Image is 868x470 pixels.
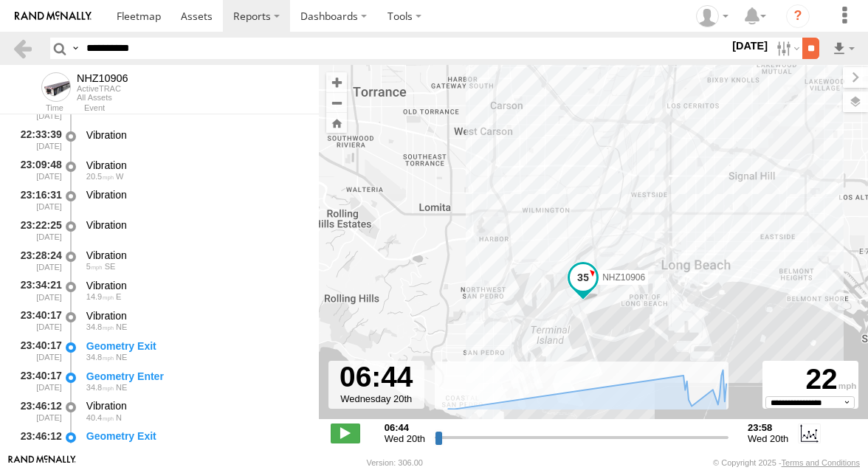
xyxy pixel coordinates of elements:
[86,188,305,201] div: Vibration
[86,353,114,362] span: 34.8
[786,4,810,28] i: ?
[86,218,305,232] div: Vibration
[831,38,856,59] label: Export results as...
[12,156,63,184] div: 23:09:48 [DATE]
[86,399,305,412] div: Vibration
[385,433,425,444] span: Wed 20th Aug 2025
[367,458,423,467] div: Version: 306.00
[77,84,128,93] div: ActiveTRAC
[771,38,802,59] label: Search Filter Options
[12,398,63,425] div: 23:46:12 [DATE]
[12,187,63,214] div: 23:16:31 [DATE]
[12,277,63,304] div: 23:34:21 [DATE]
[86,309,305,322] div: Vibration
[748,433,788,444] span: Wed 20th Aug 2025
[116,443,122,452] span: Heading: 7
[86,443,114,452] span: 40.4
[331,424,360,443] label: Play/Stop
[385,422,425,433] strong: 06:44
[12,428,63,455] div: 23:46:12 [DATE]
[86,128,305,142] div: Vibration
[86,292,114,301] span: 14.9
[782,458,860,467] a: Terms and Conditions
[105,262,116,271] span: Heading: 140
[12,337,63,364] div: 23:40:17 [DATE]
[116,292,121,301] span: Heading: 69
[12,38,33,59] a: Back to previous Page
[77,72,128,84] div: NHZ10906 - View Asset History
[12,105,63,112] div: Time
[86,262,103,271] span: 5
[713,458,860,467] div: © Copyright 2025 -
[12,126,63,153] div: 22:33:39 [DATE]
[12,246,63,274] div: 23:28:24 [DATE]
[86,322,114,331] span: 34.8
[12,307,63,334] div: 23:40:17 [DATE]
[116,353,127,362] span: Heading: 67
[691,5,734,27] div: Zulema McIntosch
[12,217,63,244] div: 23:22:25 [DATE]
[12,367,63,395] div: 23:40:17 [DATE]
[86,413,114,422] span: 40.4
[116,383,127,392] span: Heading: 67
[729,38,771,54] label: [DATE]
[326,92,347,113] button: Zoom out
[602,272,645,283] span: NHZ10906
[84,105,319,112] div: Event
[116,413,122,422] span: Heading: 7
[116,172,123,181] span: Heading: 250
[15,11,92,21] img: rand-logo.svg
[86,370,305,383] div: Geometry Enter
[86,383,114,392] span: 34.8
[326,72,347,92] button: Zoom in
[86,429,305,443] div: Geometry Exit
[765,363,856,396] div: 22
[86,279,305,292] div: Vibration
[86,339,305,353] div: Geometry Exit
[86,159,305,172] div: Vibration
[8,455,76,470] a: Visit our Website
[86,249,305,262] div: Vibration
[748,422,788,433] strong: 23:58
[86,172,114,181] span: 20.5
[69,38,81,59] label: Search Query
[116,322,127,331] span: Heading: 67
[77,93,128,102] div: All Assets
[326,113,347,133] button: Zoom Home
